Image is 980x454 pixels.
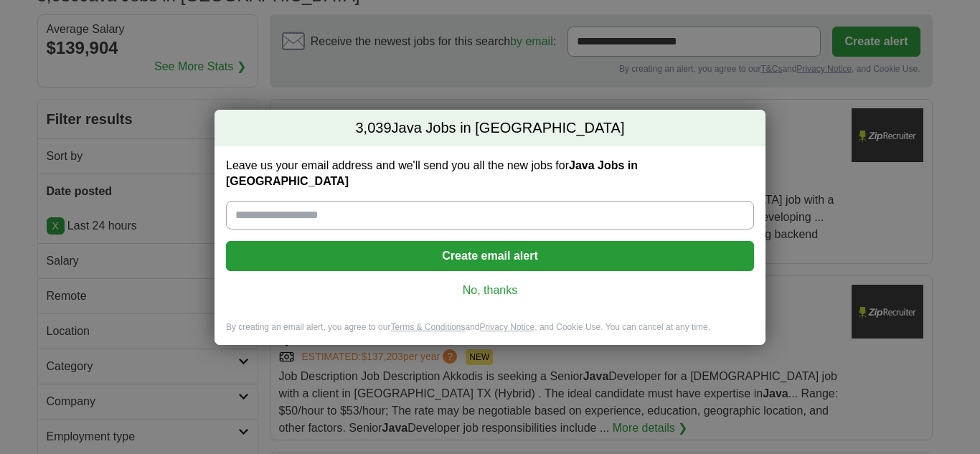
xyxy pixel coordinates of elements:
h2: Java Jobs in [GEOGRAPHIC_DATA] [215,110,765,147]
button: Create email alert [226,241,754,271]
a: Terms & Conditions [390,322,465,332]
a: Privacy Notice [480,322,535,332]
div: By creating an email alert, you agree to our and , and Cookie Use. You can cancel at any time. [215,321,765,345]
span: 3,039 [356,118,392,138]
label: Leave us your email address and we'll send you all the new jobs for [226,158,754,189]
a: No, thanks [237,283,743,298]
